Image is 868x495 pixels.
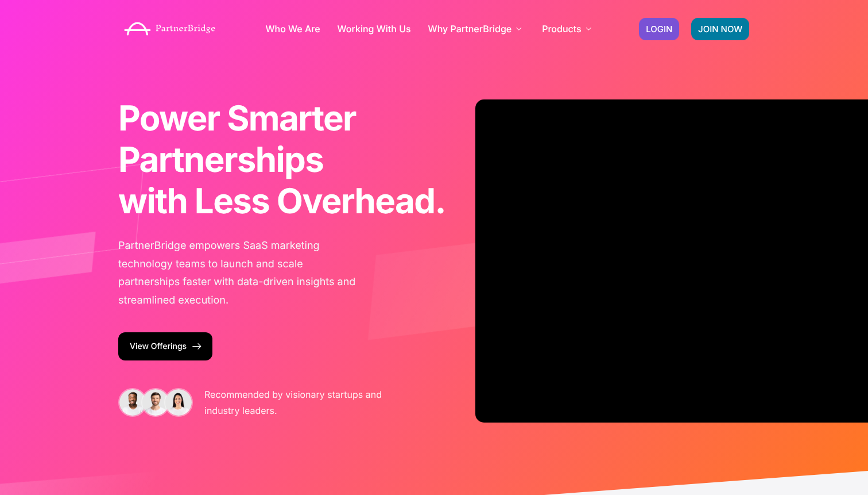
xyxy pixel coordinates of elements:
[118,332,212,360] a: View Offerings
[428,24,525,33] a: Why PartnerBridge
[118,98,356,181] span: Power Smarter Partnerships
[542,24,594,33] a: Products
[691,18,749,40] a: JOIN NOW
[639,18,679,40] a: LOGIN
[646,25,672,33] span: LOGIN
[204,386,384,419] p: Recommended by visionary startups and industry leaders.
[265,24,320,33] a: Who We Are
[118,181,445,222] b: with Less Overhead.
[698,25,742,33] span: JOIN NOW
[118,237,359,309] p: PartnerBridge empowers SaaS marketing technology teams to launch and scale partnerships faster wi...
[130,343,187,351] span: View Offerings
[338,24,411,33] a: Working With Us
